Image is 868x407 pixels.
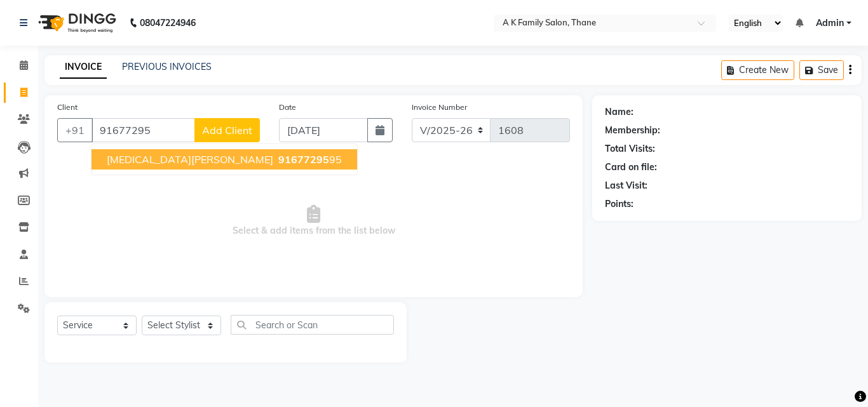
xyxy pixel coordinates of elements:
[721,60,794,80] button: Create New
[57,102,78,113] label: Client
[279,102,296,113] label: Date
[57,118,93,142] button: +91
[605,142,655,156] div: Total Visits:
[60,56,107,79] a: INVOICE
[57,157,570,284] span: Select & add items from the list below
[202,124,252,137] span: Add Client
[605,179,648,192] div: Last Visit:
[278,153,329,166] span: 91677295
[140,5,196,41] b: 08047224946
[122,61,212,72] a: PREVIOUS INVOICES
[276,153,342,166] ngb-highlight: 95
[799,60,844,80] button: Save
[32,5,119,41] img: logo
[816,17,844,30] span: Admin
[194,118,260,142] button: Add Client
[605,124,660,137] div: Membership:
[605,197,634,211] div: Points:
[107,153,273,166] span: [MEDICAL_DATA][PERSON_NAME]
[412,102,467,113] label: Invoice Number
[92,118,195,142] input: Search by Name/Mobile/Email/Code
[231,315,394,335] input: Search or Scan
[605,105,634,119] div: Name:
[605,161,657,174] div: Card on file:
